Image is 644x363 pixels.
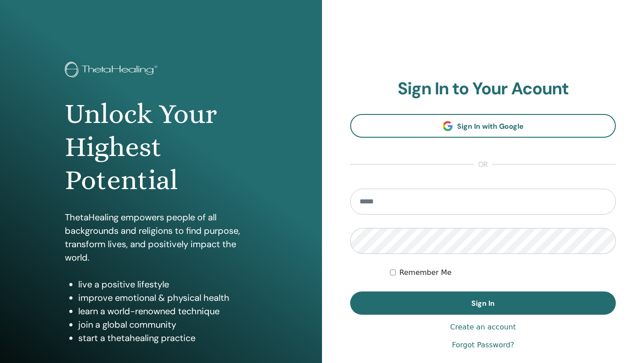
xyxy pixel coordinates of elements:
a: Sign In with Google [350,114,616,138]
p: ThetaHealing empowers people of all backgrounds and religions to find purpose, transform lives, a... [65,211,257,264]
li: improve emotional & physical health [78,291,257,304]
label: Remember Me [399,267,452,278]
a: Forgot Password? [452,340,514,350]
li: join a global community [78,318,257,331]
h1: Unlock Your Highest Potential [65,97,257,197]
span: Sign In [471,299,495,308]
li: learn a world-renowned technique [78,304,257,318]
li: start a thetahealing practice [78,331,257,345]
button: Sign In [350,291,616,315]
div: Keep me authenticated indefinitely or until I manually logout [390,267,616,278]
a: Create an account [450,322,516,333]
h2: Sign In to Your Acount [350,79,616,99]
span: or [474,159,492,170]
span: Sign In with Google [457,122,524,131]
li: live a positive lifestyle [78,278,257,291]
